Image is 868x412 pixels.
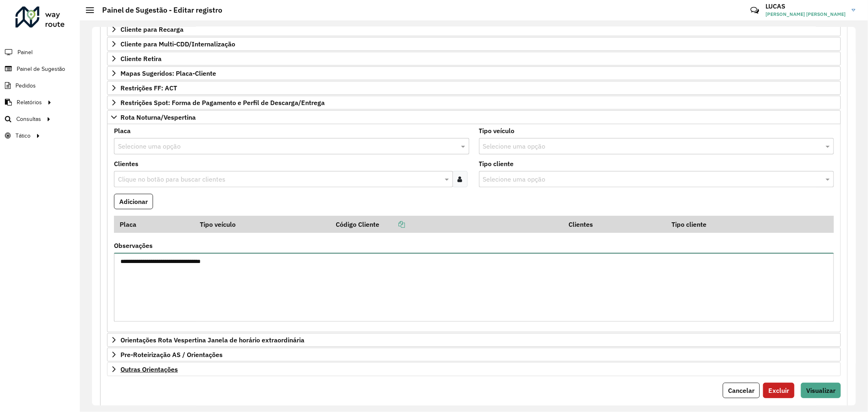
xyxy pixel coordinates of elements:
span: Pre-Roteirização AS / Orientações [120,351,223,358]
a: Mapas Sugeridos: Placa-Cliente [107,66,841,80]
span: Cancelar [728,386,754,394]
span: Restrições FF: ACT [120,85,177,91]
label: Tipo cliente [479,159,514,169]
div: Rota Noturna/Vespertina [107,124,841,333]
button: Adicionar [114,194,153,209]
th: Código Cliente [330,216,563,233]
a: Pre-Roteirização AS / Orientações [107,348,841,362]
span: Mapas Sugeridos: Placa-Cliente [120,70,216,77]
span: Orientações Rota Vespertina Janela de horário extraordinária [120,337,304,343]
label: Clientes [114,159,138,169]
a: Orientações Rota Vespertina Janela de horário extraordinária [107,333,841,347]
span: Visualizar [806,386,835,394]
button: Cancelar [723,383,760,398]
span: Consultas [16,115,41,123]
a: Contato Rápido [746,2,763,19]
span: Painel de Sugestão [17,65,65,73]
span: Tático [15,131,31,140]
span: [PERSON_NAME] [PERSON_NAME] [765,11,846,18]
button: Visualizar [801,383,841,398]
th: Tipo veículo [195,216,330,233]
span: Cliente para Recarga [120,26,184,33]
span: Cliente para Multi-CDD/Internalização [120,41,235,47]
span: Cliente Retira [120,55,162,62]
a: Cliente para Recarga [107,22,841,36]
label: Tipo veículo [479,126,515,136]
a: Outras Orientações [107,362,841,376]
span: Restrições Spot: Forma de Pagamento e Perfil de Descarga/Entrega [120,99,325,106]
a: Rota Noturna/Vespertina [107,110,841,124]
th: Placa [114,216,195,233]
h2: Painel de Sugestão - Editar registro [94,6,222,15]
th: Tipo cliente [666,216,799,233]
label: Placa [114,126,131,136]
span: Pedidos [15,81,36,90]
th: Clientes [563,216,666,233]
span: Rota Noturna/Vespertina [120,114,196,121]
span: Relatórios [17,98,42,107]
label: Observações [114,241,153,250]
button: Excluir [763,383,794,398]
a: Copiar [379,220,405,228]
a: Restrições FF: ACT [107,81,841,95]
span: Outras Orientações [120,366,178,373]
span: Excluir [768,386,789,394]
a: Cliente para Multi-CDD/Internalização [107,37,841,51]
a: Cliente Retira [107,52,841,66]
a: Restrições Spot: Forma de Pagamento e Perfil de Descarga/Entrega [107,96,841,110]
span: Painel [17,48,33,57]
h3: LUCAS [765,2,846,10]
